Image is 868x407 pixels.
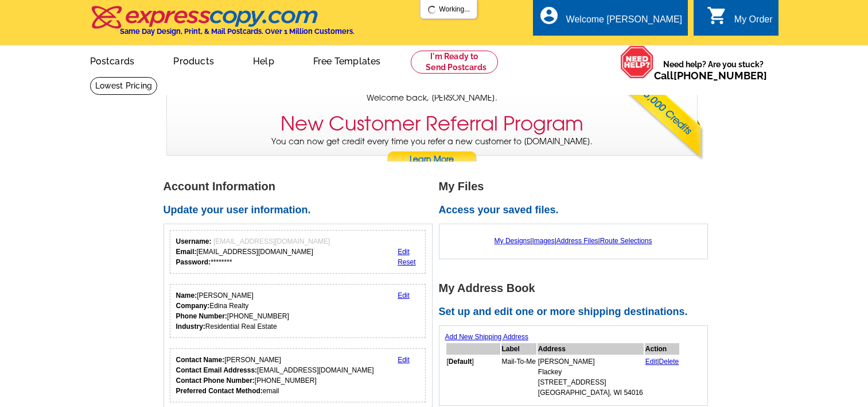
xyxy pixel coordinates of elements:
[654,70,767,82] span: Call
[539,5,559,26] i: account_circle
[398,258,415,266] a: Reset
[439,204,714,217] h2: Access your saved files.
[90,14,355,36] a: Same Day Design, Print, & Mail Postcards. Over 1 Million Customers.
[654,59,773,82] span: Need help? Are you stuck?
[398,248,410,256] a: Edit
[170,284,426,338] div: Your personal details.
[532,237,554,245] a: Images
[176,248,197,256] strong: Email:
[295,47,399,74] a: Free Templates
[439,282,714,294] h1: My Address Book
[398,291,410,300] a: Edit
[566,14,682,30] div: Welcome [PERSON_NAME]
[72,47,153,74] a: Postcards
[445,333,528,341] a: Add New Shipping Address
[164,204,439,217] h2: Update your user information.
[495,237,531,245] a: My Designs
[538,343,644,355] th: Address
[538,356,644,398] td: [PERSON_NAME] Flackey [STREET_ADDRESS] [GEOGRAPHIC_DATA], WI 54016
[707,13,773,27] a: shopping_cart My Order
[176,387,263,395] strong: Preferred Contact Method:
[176,366,258,374] strong: Contact Email Addresss:
[674,70,767,82] a: [PHONE_NUMBER]
[439,306,714,318] h2: Set up and edit one or more shipping destinations.
[445,230,702,252] div: | | |
[427,5,437,14] img: loading...
[281,112,583,136] h3: New Customer Referral Program
[439,181,714,193] h1: My Files
[600,237,652,245] a: Route Selections
[645,358,657,366] a: Edit
[367,92,497,104] span: Welcome back, [PERSON_NAME].
[645,343,680,355] th: Action
[170,348,426,402] div: Who should we contact regarding order issues?
[387,151,477,168] a: Learn More
[176,258,211,266] strong: Password:
[155,47,232,74] a: Products
[164,181,439,193] h1: Account Information
[449,358,472,366] b: Default
[176,312,227,320] strong: Phone Number:
[501,343,536,355] th: Label
[620,45,654,79] img: help
[170,230,426,274] div: Your login information.
[235,47,293,74] a: Help
[501,356,536,398] td: Mail-To-Me
[176,290,289,332] div: [PERSON_NAME] Edina Realty [PHONE_NUMBER] Residential Real Estate
[176,302,210,310] strong: Company:
[167,136,697,168] p: You can now get credit every time you refer a new customer to [DOMAIN_NAME].
[176,377,255,385] strong: Contact Phone Number:
[707,5,727,26] i: shopping_cart
[398,356,410,364] a: Edit
[176,355,374,396] div: [PERSON_NAME] [EMAIL_ADDRESS][DOMAIN_NAME] [PHONE_NUMBER] email
[556,237,598,245] a: Address Files
[176,291,197,300] strong: Name:
[645,356,680,398] td: |
[176,237,212,245] strong: Username:
[446,356,500,398] td: [ ]
[176,322,205,331] strong: Industry:
[659,358,679,366] a: Delete
[120,27,355,36] h4: Same Day Design, Print, & Mail Postcards. Over 1 Million Customers.
[734,14,773,30] div: My Order
[176,356,225,364] strong: Contact Name:
[213,237,330,245] span: [EMAIL_ADDRESS][DOMAIN_NAME]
